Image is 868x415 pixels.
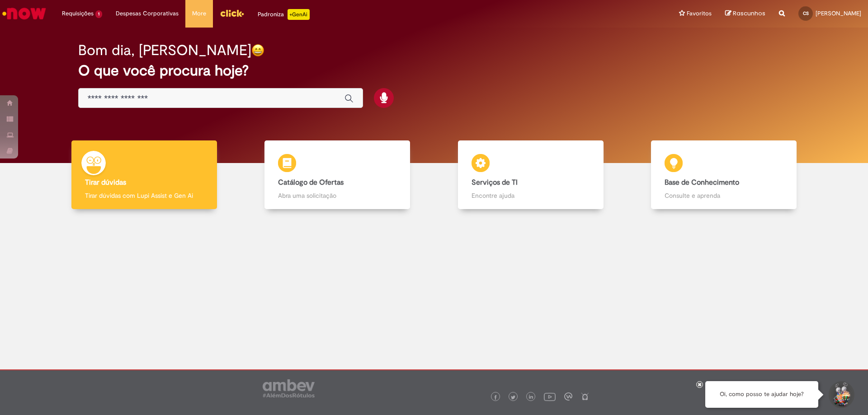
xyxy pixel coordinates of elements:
span: Favoritos [687,9,712,18]
div: Oi, como posso te ajudar hoje? [705,381,818,408]
h2: Bom dia, [PERSON_NAME] [78,42,251,58]
p: +GenAi [288,9,310,20]
span: Despesas Corporativas [116,9,179,18]
div: Padroniza [258,9,310,20]
a: Rascunhos [725,9,765,18]
img: logo_footer_linkedin.png [529,395,533,400]
p: Encontre ajuda [472,191,590,200]
p: Consulte e aprenda [665,191,783,200]
a: Serviços de TI Encontre ajuda [434,140,627,210]
span: Rascunhos [733,9,765,18]
img: ServiceNow [1,5,47,23]
a: Tirar dúvidas Tirar dúvidas com Lupi Assist e Gen Ai [47,140,241,210]
b: Base de Conhecimento [665,178,739,187]
b: Serviços de TI [472,178,518,187]
span: More [192,9,206,18]
img: happy-face.png [251,44,264,57]
span: [PERSON_NAME] [816,9,861,17]
img: logo_footer_naosei.png [581,392,589,401]
img: logo_footer_twitter.png [511,395,515,400]
span: 1 [95,10,102,18]
h2: O que você procura hoje? [78,63,790,79]
button: Iniciar Conversa de Suporte [827,381,854,408]
a: Base de Conhecimento Consulte e aprenda [627,140,821,210]
p: Tirar dúvidas com Lupi Assist e Gen Ai [85,191,203,200]
span: CS [803,10,809,16]
img: logo_footer_workplace.png [564,392,572,401]
span: Requisições [62,9,94,18]
img: logo_footer_ambev_rotulo_gray.png [263,379,315,397]
a: Catálogo de Ofertas Abra uma solicitação [241,140,434,210]
img: logo_footer_facebook.png [493,395,498,400]
img: logo_footer_youtube.png [544,391,556,402]
b: Tirar dúvidas [85,178,126,187]
img: click_logo_yellow_360x200.png [220,6,244,20]
b: Catálogo de Ofertas [278,178,344,187]
p: Abra uma solicitação [278,191,396,200]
